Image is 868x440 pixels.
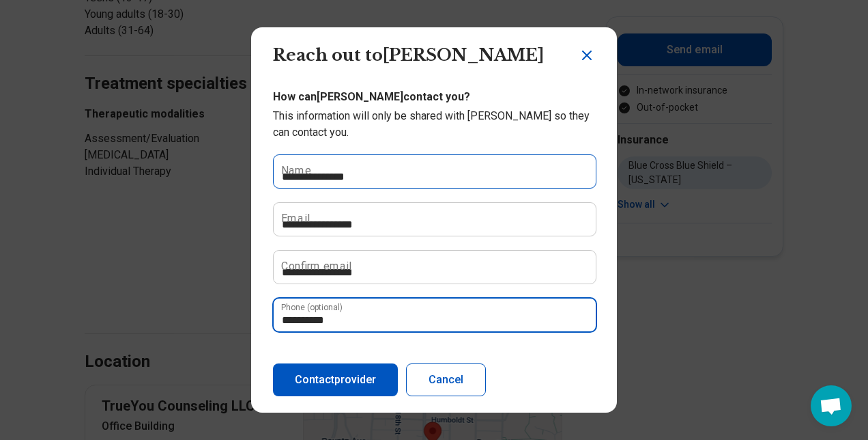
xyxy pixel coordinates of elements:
label: Email [281,213,310,224]
label: Confirm email [281,261,351,272]
button: Contactprovider [273,363,398,396]
p: How can [PERSON_NAME] contact you? [273,89,595,105]
label: Phone (optional) [281,303,343,312]
span: Reach out to [PERSON_NAME] [273,45,544,65]
p: This information will only be shared with [PERSON_NAME] so they can contact you. [273,108,595,141]
button: Close dialog [579,47,595,64]
button: Cancel [406,363,486,396]
label: Name [281,165,311,176]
